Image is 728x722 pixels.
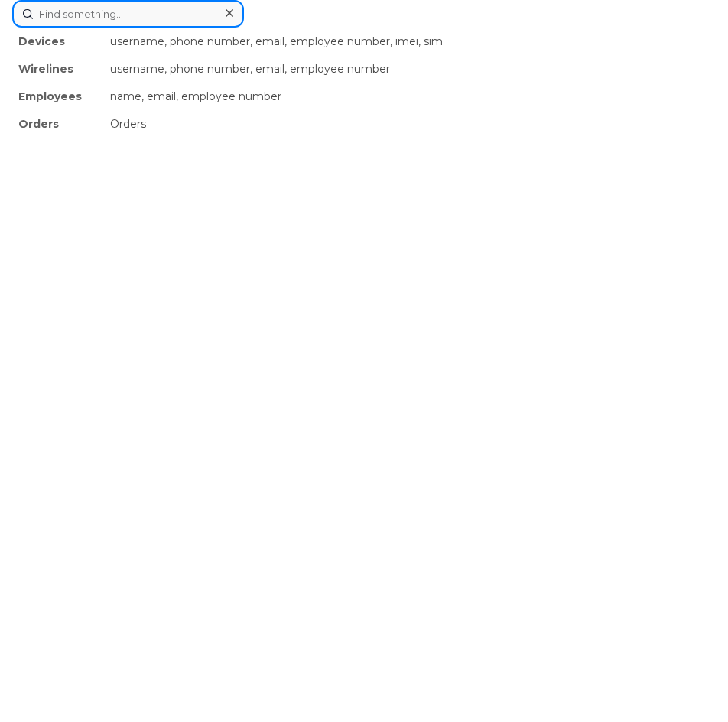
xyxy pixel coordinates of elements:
div: Employees [12,83,104,110]
div: Orders [12,110,104,138]
div: Orders [104,110,716,138]
div: Wirelines [12,55,104,83]
div: name, email, employee number [104,83,716,110]
div: username, phone number, email, employee number [104,55,716,83]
